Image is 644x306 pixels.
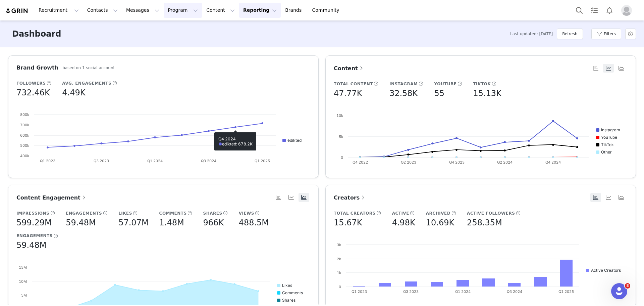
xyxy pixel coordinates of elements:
h5: Active [392,210,409,216]
button: Search [572,3,587,18]
text: 400k [20,154,29,158]
button: Program [164,3,202,18]
h5: 4.98K [392,217,415,229]
a: Tasks [587,3,602,18]
img: placeholder-profile.jpg [621,5,632,16]
span: 8 [625,283,630,289]
text: Q1 2025 [255,159,270,163]
h3: Dashboard [12,28,61,40]
h5: 15.67K [334,217,362,229]
h5: Active Followers [467,210,515,216]
h5: Comments [159,210,187,216]
text: Q3 2024 [201,159,216,163]
h5: 47.77K [334,87,362,99]
h5: 55 [434,87,444,99]
text: Q1 2023 [352,289,367,294]
h5: 732.46K [16,87,50,99]
text: 5M [21,293,27,298]
h3: Brand Growth [16,64,58,72]
button: Content [202,3,239,18]
h5: Instagram [389,81,418,87]
h5: 1.48M [159,217,184,229]
text: Q1 2024 [147,159,163,163]
h5: Total Content [334,81,373,87]
h5: 32.58K [389,87,418,99]
h5: Total Creators [334,210,376,216]
text: Q4 2022 [353,160,368,165]
iframe: Intercom live chat [611,283,627,299]
text: Q2 2024 [497,160,513,165]
text: Q3 2023 [94,159,109,163]
text: edikted [287,138,302,143]
text: 700k [20,123,29,127]
h5: based on 1 social account [62,65,115,71]
text: Q4 2023 [449,160,465,165]
text: Q1 2024 [455,289,471,294]
h5: Avg. Engagements [62,80,111,86]
text: Q1 2023 [40,159,55,163]
text: 800k [20,112,29,117]
h5: YouTube [434,81,457,87]
h5: 488.5M [239,217,269,229]
text: 5k [339,134,343,139]
span: Content [334,65,365,72]
text: Q1 2025 [558,289,574,294]
text: Q3 2023 [403,289,419,294]
h5: 59.48M [16,239,46,251]
text: 2k [337,257,341,261]
text: Q2 2023 [401,160,416,165]
span: Last updated: [DATE] [510,31,553,37]
button: Recruitment [35,3,83,18]
span: Content Engagement [16,194,87,201]
h5: 258.35M [467,217,502,229]
h5: Impressions [16,210,49,216]
text: Q4 2024 [545,160,561,165]
h5: Archived [426,210,450,216]
button: Contacts [83,3,122,18]
button: Notifications [602,3,617,18]
a: Brands [281,3,308,18]
text: Comments [282,290,303,295]
text: Other [601,149,612,155]
text: 0 [339,285,341,289]
text: TikTok [601,142,614,147]
text: Likes [282,283,292,288]
text: Q3 2024 [507,289,522,294]
text: 10k [336,113,343,118]
a: Content [334,64,365,73]
h5: 966K [203,217,224,229]
a: Creators [334,193,366,202]
a: Content Engagement [16,193,87,202]
text: 1k [337,270,341,275]
text: 10M [19,279,27,284]
h5: 599.29M [16,217,52,229]
span: Creators [334,194,366,201]
button: Reporting [239,3,281,18]
h5: 57.07M [118,217,148,229]
text: YouTube [601,135,617,140]
text: 3k [337,243,341,247]
h5: 4.49K [62,87,85,99]
button: Filters [591,29,621,39]
text: 500k [20,143,29,148]
h5: Engagements [16,233,53,239]
h5: 59.48M [66,217,96,229]
img: grin logo [5,8,29,14]
h5: Likes [118,210,132,216]
h5: Followers [16,80,46,86]
text: Shares [282,298,296,303]
text: 15M [19,265,27,270]
button: Messages [122,3,163,18]
text: Active Creators [591,268,621,273]
text: 0 [341,155,343,160]
text: 600k [20,133,29,138]
h5: 10.69K [426,217,454,229]
a: Community [308,3,346,18]
h5: TikTok [473,81,491,87]
text: Instagram [601,127,620,132]
button: Profile [617,5,639,16]
h5: Views [239,210,254,216]
h5: Engagements [66,210,102,216]
h5: 15.13K [473,87,501,99]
